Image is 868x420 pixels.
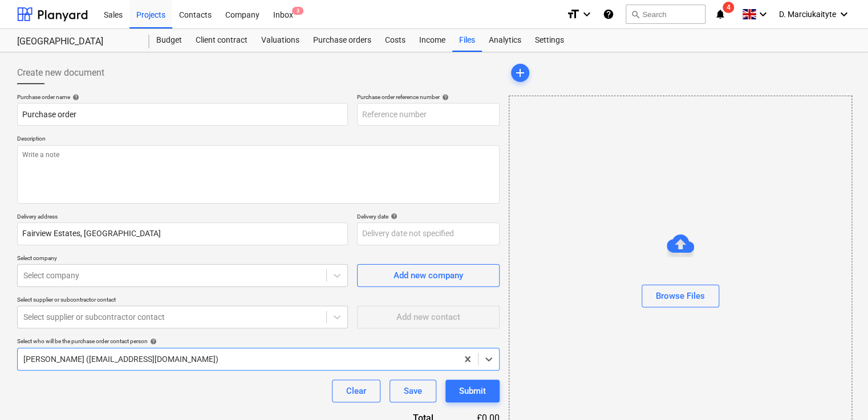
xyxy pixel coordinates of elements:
[459,384,486,398] div: Submit
[357,213,500,220] div: Delivery date
[390,380,436,402] button: Save
[357,264,500,287] button: Add new company
[17,103,348,126] input: Document name
[17,36,136,48] div: [GEOGRAPHIC_DATA]
[482,29,528,52] a: Analytics
[17,223,348,245] input: Delivery address
[357,93,500,101] div: Purchase order reference number
[642,285,719,307] button: Browse Files
[306,29,378,52] a: Purchase orders
[148,338,157,345] span: help
[346,384,366,398] div: Clear
[292,7,303,15] span: 3
[17,135,500,145] p: Description
[656,289,705,303] div: Browse Files
[357,223,500,245] input: Delivery date not specified
[17,66,104,80] span: Create new document
[452,29,482,52] a: Files
[17,213,348,223] p: Delivery address
[17,296,348,306] p: Select supplier or subcontractor contact
[513,66,527,80] span: add
[388,213,398,220] span: help
[17,93,348,101] div: Purchase order name
[189,29,254,52] a: Client contract
[404,384,422,398] div: Save
[17,337,500,345] div: Select who will be the purchase order contact person
[440,94,449,101] span: help
[412,29,452,52] a: Income
[70,94,79,101] span: help
[378,29,412,52] a: Costs
[149,29,189,52] a: Budget
[254,29,306,52] a: Valuations
[394,268,463,283] div: Add new company
[332,380,380,402] button: Clear
[528,29,571,52] a: Settings
[17,254,348,264] p: Select company
[357,103,500,126] input: Reference number
[445,380,500,402] button: Submit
